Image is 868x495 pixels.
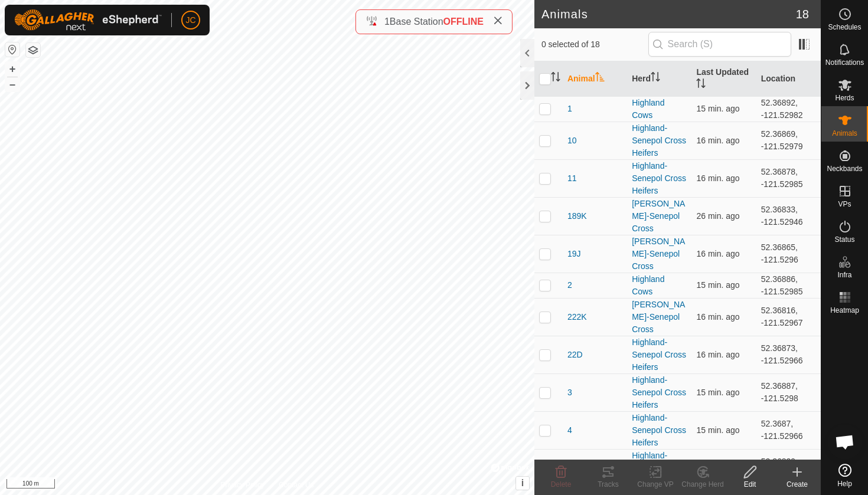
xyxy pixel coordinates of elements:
th: Animal [563,61,627,97]
button: i [516,477,529,490]
span: Herds [835,94,854,101]
td: 52.36833, -121.52946 [756,197,821,235]
a: Contact Us [279,480,314,490]
span: Help [837,480,852,487]
span: 189K [567,210,587,222]
div: Highland-Senepol Cross Heifers [632,450,687,487]
div: [PERSON_NAME]-Senepol Cross [632,198,687,235]
div: Highland-Senepol Cross Heifers [632,122,687,159]
div: Highland Cows [632,273,687,298]
span: Oct 13, 2025 at 11:58 AM [696,312,739,322]
p-sorticon: Activate to sort [595,74,605,83]
span: Infra [837,271,851,278]
a: Privacy Policy [220,480,265,490]
span: 18 [796,5,809,23]
span: i [521,478,524,488]
td: 52.36873, -121.52966 [756,336,821,373]
span: Oct 13, 2025 at 11:58 AM [696,350,739,359]
td: 52.36829, -121.52947 [756,449,821,487]
span: Delete [551,480,572,489]
span: JC [185,14,195,27]
span: 10 [567,135,577,147]
div: [PERSON_NAME]-Senepol Cross [632,235,687,273]
div: [PERSON_NAME]-Senepol Cross [632,299,687,336]
button: + [5,62,19,76]
span: Heatmap [830,307,859,314]
div: Highland-Senepol Cross Heifers [632,374,687,411]
td: 52.36869, -121.52979 [756,122,821,159]
span: 2 [567,279,572,291]
span: Oct 13, 2025 at 11:58 AM [696,136,739,145]
span: Oct 13, 2025 at 11:59 AM [696,425,739,435]
input: Search (S) [648,32,791,57]
div: Tracks [585,479,632,490]
img: Gallagher Logo [14,9,162,31]
span: Oct 13, 2025 at 11:58 AM [696,249,739,258]
span: 22D [567,349,583,361]
span: Oct 13, 2025 at 11:49 AM [696,211,739,221]
span: 11 [567,172,577,185]
td: 52.36865, -121.5296 [756,235,821,273]
span: Animals [832,130,857,137]
span: Schedules [828,24,861,31]
td: 52.36816, -121.52967 [756,298,821,336]
button: – [5,77,19,91]
div: Highland-Senepol Cross Heifers [632,160,687,197]
td: 52.36887, -121.5298 [756,373,821,411]
th: Location [756,61,821,97]
div: Highland-Senepol Cross Heifers [632,336,687,373]
span: Oct 13, 2025 at 11:58 AM [696,173,739,183]
td: 52.36886, -121.52985 [756,273,821,298]
button: Map Layers [26,43,40,57]
td: 52.36892, -121.52982 [756,96,821,122]
div: Change Herd [679,479,726,490]
td: 52.3687, -121.52966 [756,411,821,449]
div: Change VP [632,479,679,490]
p-sorticon: Activate to sort [551,74,560,83]
th: Last Updated [691,61,756,97]
button: Reset Map [5,42,19,57]
div: Highland Cows [632,97,687,122]
span: Neckbands [827,165,862,172]
th: Herd [627,61,691,97]
span: Base Station [390,17,443,27]
span: 1 [567,103,572,115]
p-sorticon: Activate to sort [651,74,660,83]
span: 19J [567,248,581,260]
span: 1 [384,17,390,27]
div: Create [774,479,821,490]
span: VPs [838,201,851,208]
span: Oct 13, 2025 at 11:59 AM [696,280,739,290]
span: 4 [567,424,572,437]
a: Help [821,459,868,492]
span: OFFLINE [443,17,484,27]
span: 0 selected of 18 [541,38,648,51]
span: 222K [567,311,587,323]
div: Open chat [827,424,863,460]
span: Oct 13, 2025 at 11:59 AM [696,388,739,397]
div: Edit [726,479,774,490]
span: Status [834,236,854,243]
div: Highland-Senepol Cross Heifers [632,412,687,449]
p-sorticon: Activate to sort [696,80,706,90]
span: 3 [567,386,572,399]
h2: Animals [541,7,796,21]
td: 52.36878, -121.52985 [756,159,821,197]
span: Notifications [825,59,864,66]
span: Oct 13, 2025 at 11:59 AM [696,104,739,113]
